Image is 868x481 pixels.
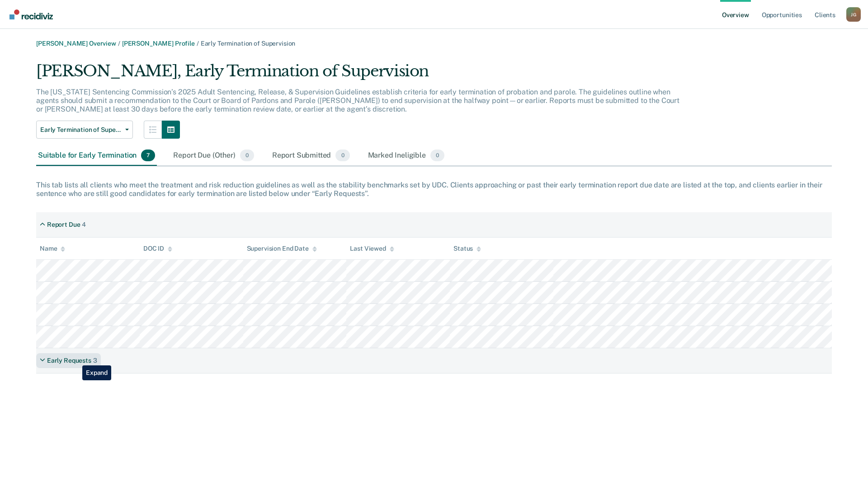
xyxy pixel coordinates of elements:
[40,245,65,252] div: Name
[350,245,394,252] div: Last Viewed
[116,40,122,47] span: /
[247,245,317,252] div: Supervision End Date
[40,126,122,134] span: Early Termination of Supervision
[36,217,90,232] div: Report Due4
[47,357,91,364] div: Early Requests
[141,149,155,161] span: 7
[240,149,254,161] span: 0
[36,146,157,166] div: Suitable for Early Termination7
[36,181,832,198] div: This tab lists all clients who meet the treatment and risk reduction guidelines as well as the st...
[171,146,255,166] div: Report Due (Other)0
[201,40,296,47] span: Early Termination of Supervision
[430,149,444,161] span: 0
[36,62,687,88] div: [PERSON_NAME], Early Termination of Supervision
[82,221,86,229] div: 4
[122,40,195,47] a: [PERSON_NAME] Profile
[36,40,116,47] a: [PERSON_NAME] Overview
[366,146,447,166] div: Marked Ineligible0
[195,40,201,47] span: /
[143,245,172,252] div: DOC ID
[36,353,101,368] div: Early Requests3
[36,121,133,139] button: Early Termination of Supervision
[47,221,80,229] div: Report Due
[846,7,861,22] button: Profile dropdown button
[9,9,53,19] img: Recidiviz
[270,146,352,166] div: Report Submitted0
[335,149,349,161] span: 0
[36,88,679,113] p: The [US_STATE] Sentencing Commission’s 2025 Adult Sentencing, Release, & Supervision Guidelines e...
[453,245,481,252] div: Status
[93,357,97,364] div: 3
[846,7,861,22] div: J G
